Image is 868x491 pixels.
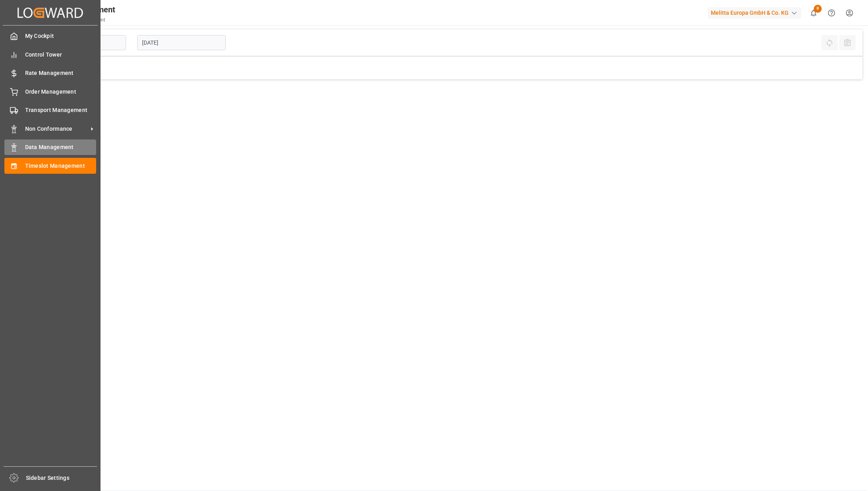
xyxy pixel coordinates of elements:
span: Timeslot Management [25,162,97,170]
div: Melitta Europa GmbH & Co. KG [708,7,801,19]
input: DD-MM-YYYY [137,35,226,50]
span: 8 [814,5,822,13]
a: Order Management [4,84,96,99]
span: Control Tower [25,51,97,59]
span: Transport Management [25,106,97,114]
a: My Cockpit [4,28,96,44]
a: Control Tower [4,47,96,62]
span: Non Conformance [25,125,88,133]
span: Order Management [25,88,97,96]
a: Rate Management [4,65,96,81]
button: Help Center [823,4,840,22]
span: Rate Management [25,69,97,77]
span: My Cockpit [25,32,97,40]
button: Melitta Europa GmbH & Co. KG [708,5,805,20]
span: Data Management [25,143,97,151]
button: show 8 new notifications [805,4,823,22]
a: Timeslot Management [4,158,96,173]
a: Transport Management [4,102,96,118]
span: Sidebar Settings [26,474,97,482]
a: Data Management [4,139,96,155]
